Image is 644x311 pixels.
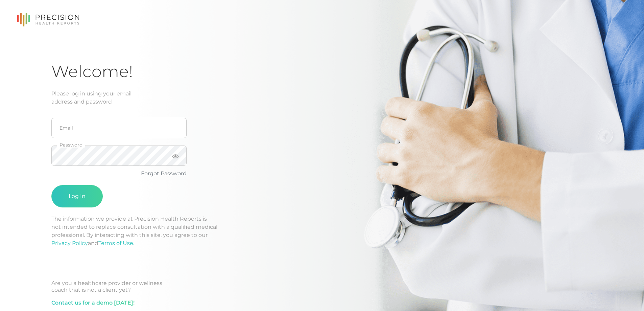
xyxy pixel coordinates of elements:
[51,280,593,293] div: Are you a healthcare provider or wellness coach that is not a client yet?
[98,240,134,246] a: Terms of Use.
[51,215,593,247] p: The information we provide at Precision Health Reports is not intended to replace consultation wi...
[51,299,135,307] a: Contact us for a demo [DATE]!
[141,170,187,177] a: Forgot Password
[51,118,187,138] input: Email
[51,185,103,207] button: Log In
[51,90,593,106] div: Please log in using your email address and password
[51,240,88,246] a: Privacy Policy
[51,62,593,82] h1: Welcome!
